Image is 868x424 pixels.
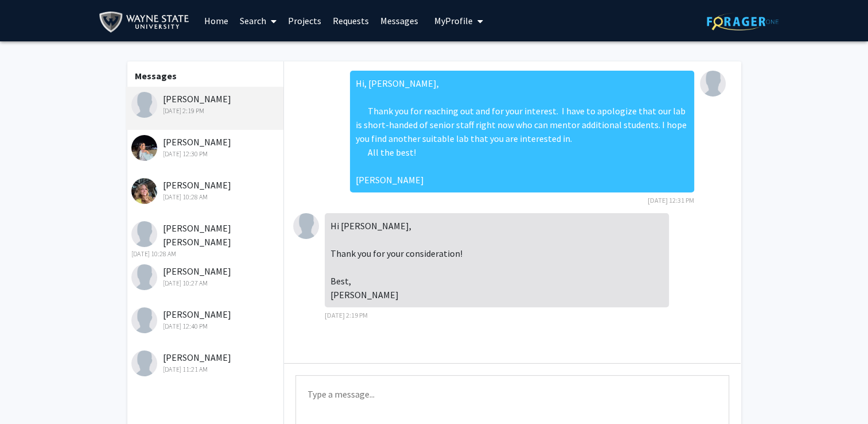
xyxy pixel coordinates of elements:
[131,135,157,161] img: Amanee Kheireddine
[131,221,157,247] img: Ayan Kabir Qureshi
[131,364,281,375] div: [DATE] 11:21 AM
[282,1,327,41] a: Projects
[131,278,281,288] div: [DATE] 10:27 AM
[131,264,281,288] div: [PERSON_NAME]
[648,196,694,205] span: [DATE] 12:31 PM
[131,350,281,375] div: [PERSON_NAME]
[131,221,281,259] div: [PERSON_NAME] [PERSON_NAME]
[198,1,234,41] a: Home
[131,350,157,376] img: Mohamed El-Souri
[700,71,726,97] img: Kang Chen
[131,135,281,159] div: [PERSON_NAME]
[131,178,157,204] img: Chloe McKenzie
[325,311,368,319] span: [DATE] 2:19 PM
[434,15,473,26] span: My Profile
[9,372,49,415] iframe: Chat
[375,1,424,41] a: Messages
[131,106,281,116] div: [DATE] 2:19 PM
[350,71,694,192] div: Hi, [PERSON_NAME], Thank you for reaching out and for your interest. I have to apologize that our...
[131,149,281,159] div: [DATE] 12:30 PM
[131,249,281,259] div: [DATE] 10:28 AM
[131,178,281,202] div: [PERSON_NAME]
[131,92,281,116] div: [PERSON_NAME]
[135,70,177,82] b: Messages
[293,213,319,239] img: Nabila Inan
[131,264,157,290] img: Snehal Mishra
[325,213,669,307] div: Hi [PERSON_NAME], Thank you for your consideration! Best, [PERSON_NAME]
[131,307,157,333] img: Julia Miller
[131,92,157,118] img: Nabila Inan
[131,321,281,332] div: [DATE] 12:40 PM
[99,9,194,35] img: Wayne State University Logo
[707,13,779,30] img: ForagerOne Logo
[131,192,281,202] div: [DATE] 10:28 AM
[131,307,281,332] div: [PERSON_NAME]
[327,1,375,41] a: Requests
[234,1,282,41] a: Search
